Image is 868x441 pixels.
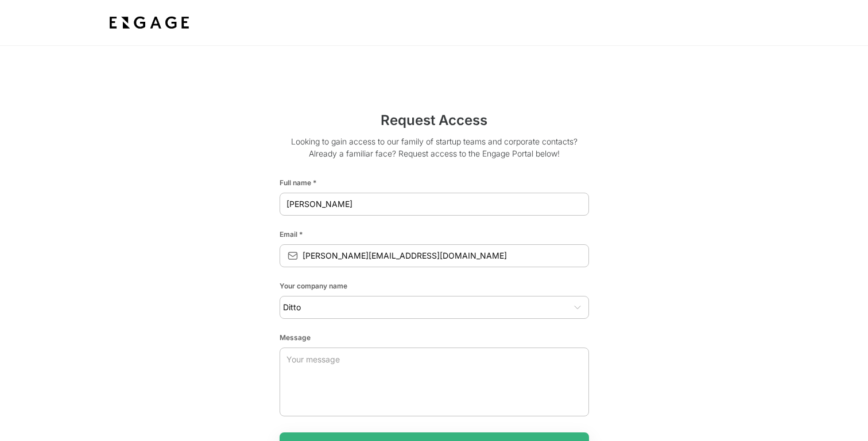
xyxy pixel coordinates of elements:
div: Your company name [280,276,589,291]
div: Message [280,328,589,343]
div: Email * [280,225,589,240]
p: Looking to gain access to our family of startup teams and corporate contacts? Already a familiar ... [280,135,589,169]
input: Your Name [280,194,589,214]
div: Full name * [280,173,589,188]
h2: Request Access [280,110,589,135]
button: Open [572,302,583,313]
input: Your email [303,245,589,266]
img: bdf1fb74-1727-4ba0-a5bd-bc74ae9fc70b.jpeg [107,13,192,33]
